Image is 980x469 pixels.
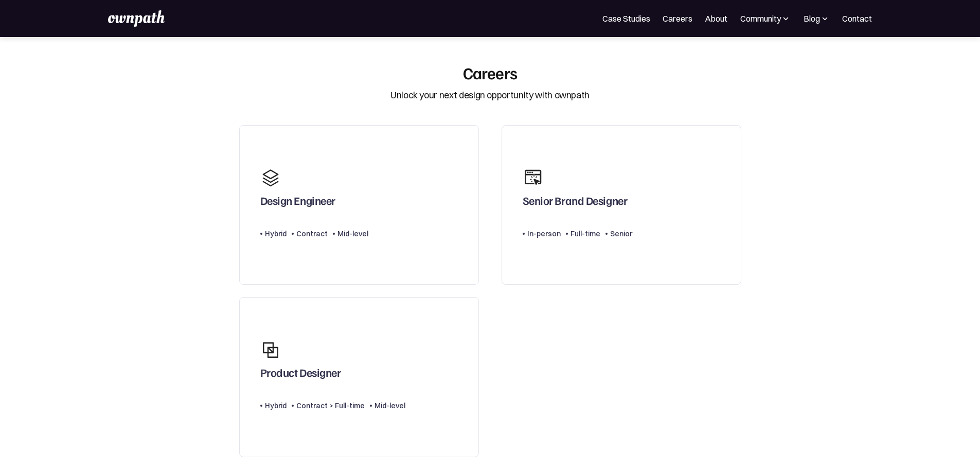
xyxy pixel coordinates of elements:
[705,12,727,25] a: About
[527,228,561,240] div: In-person
[663,12,692,25] a: Careers
[602,12,650,25] a: Case Studies
[265,228,287,240] div: Hybrid
[463,63,518,82] div: Careers
[337,228,368,240] div: Mid-level
[571,228,600,240] div: Full-time
[296,399,365,412] div: Contract > Full-time
[296,228,328,240] div: Contract
[260,366,341,384] div: Product Designer
[740,12,791,25] div: Community
[239,297,479,457] a: Product DesignerHybridContract > Full-timeMid-level
[265,399,287,412] div: Hybrid
[803,12,830,25] div: Blog
[502,125,741,285] a: Senior Brand DesignerIn-personFull-timeSenior
[804,12,820,25] div: Blog
[239,125,479,285] a: Design EngineerHybridContractMid-level
[523,194,628,212] div: Senior Brand Designer
[390,89,590,102] div: Unlock your next design opportunity with ownpath
[842,12,872,25] a: Contact
[740,12,781,25] div: Community
[260,194,335,212] div: Design Engineer
[610,228,632,240] div: Senior
[375,399,405,412] div: Mid-level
